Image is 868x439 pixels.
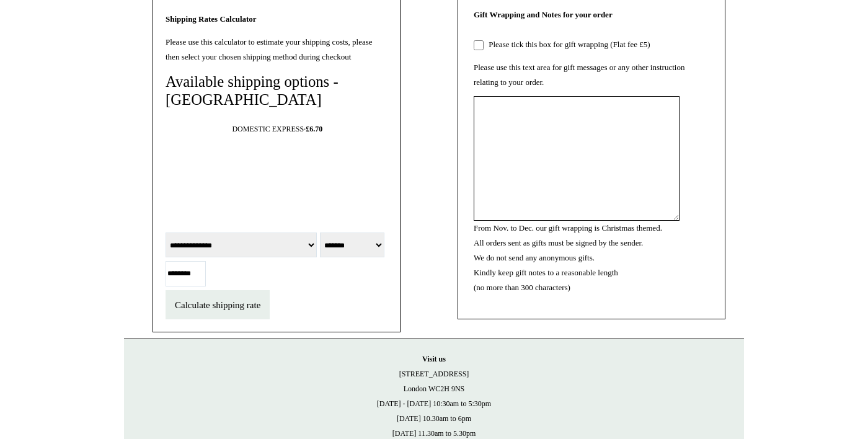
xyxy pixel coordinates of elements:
p: Please use this calculator to estimate your shipping costs, please then select your chosen shippi... [166,35,387,64]
strong: Gift Wrapping and Notes for your order [474,10,613,19]
strong: Visit us [422,355,446,363]
label: From Nov. to Dec. our gift wrapping is Christmas themed. All orders sent as gifts must be signed ... [474,223,662,292]
label: Please tick this box for gift wrapping (Flat fee £5) [485,40,650,49]
strong: Shipping Rates Calculator [166,14,257,24]
form: select location [166,231,387,319]
input: Postcode [166,261,206,286]
label: Please use this text area for gift messages or any other instruction relating to your order. [474,63,684,87]
button: Calculate shipping rate [166,290,270,319]
h4: Available shipping options - [GEOGRAPHIC_DATA] [166,73,387,109]
span: Calculate shipping rate [175,300,260,310]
